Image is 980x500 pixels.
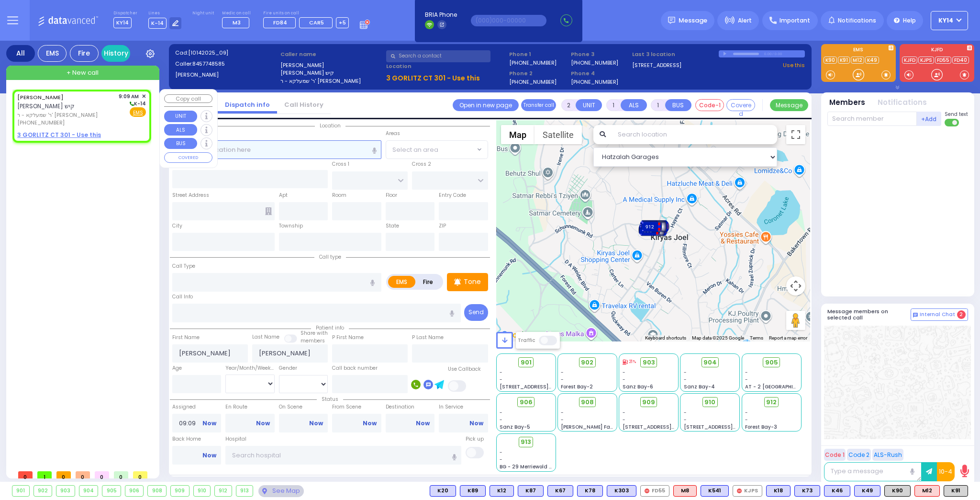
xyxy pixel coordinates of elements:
[786,311,805,330] button: Drag Pegman onto the map to open Street View
[902,57,917,64] a: KJFD
[640,485,669,497] div: FD55
[56,486,75,496] div: 903
[952,57,969,64] a: FD40
[547,485,573,497] div: K67
[838,16,876,25] span: Notifications
[128,100,146,107] span: K-14
[430,485,456,497] div: BLS
[547,485,573,497] div: BLS
[854,485,880,497] div: BLS
[412,160,431,168] label: Cross 2
[824,57,837,64] a: K90
[576,99,602,111] button: UNIT
[745,423,777,431] span: Forest Bay-3
[623,383,653,390] span: Sanz Bay-6
[415,276,442,288] label: Fire
[643,358,655,367] span: 903
[935,57,951,64] a: FD55
[280,61,383,69] label: [PERSON_NAME]
[448,365,481,373] label: Use Callback
[172,435,222,443] label: Back Home
[464,277,481,287] p: Tone
[233,19,241,26] span: M3
[172,364,182,372] label: Age
[225,446,461,464] input: Search hospital
[878,97,927,108] button: Notifications
[561,416,564,423] span: -
[332,403,381,411] label: From Scene
[172,222,182,230] label: City
[148,18,167,29] span: K-14
[277,100,331,109] a: Call History
[469,419,483,428] a: Now
[453,99,519,111] a: Open in new page
[280,69,383,77] label: [PERSON_NAME] קיש
[101,45,130,62] a: History
[684,369,687,376] span: -
[114,471,128,478] span: 0
[339,19,346,26] span: +5
[639,223,668,238] div: 906
[102,486,121,496] div: 905
[684,409,687,416] span: -
[460,485,486,497] div: BLS
[738,16,752,25] span: Alert
[225,403,275,411] label: En Route
[865,57,879,64] a: K49
[535,125,582,144] button: Show satellite imagery
[684,383,715,390] span: Sanz Bay-4
[332,364,378,372] label: Call back number
[918,57,934,64] a: KJPS
[279,403,328,411] label: On Scene
[430,485,456,497] div: K20
[225,435,246,443] label: Hospital
[500,383,590,390] span: [STREET_ADDRESS][PERSON_NAME]
[623,423,713,431] span: [STREET_ADDRESS][PERSON_NAME]
[745,383,816,390] span: AT - 2 [GEOGRAPHIC_DATA]
[509,50,568,58] span: Phone 1
[172,192,209,199] label: Street Address
[386,403,435,411] label: Destination
[884,485,911,497] div: K90
[623,416,625,423] span: -
[640,218,668,233] div: 902
[164,111,197,122] button: UNIT
[612,125,777,144] input: Search location
[188,49,228,57] span: [10142025_09]
[581,398,594,407] span: 908
[309,419,323,428] a: Now
[726,99,755,111] button: Covered
[621,99,647,111] button: ALS
[945,118,960,127] label: Turn off text
[914,485,940,497] div: M12
[851,57,864,64] a: M12
[957,310,966,319] span: 2
[466,435,484,443] label: Pick up
[265,207,272,215] span: Other building occupants
[745,416,748,423] span: -
[309,19,324,26] span: CAR5
[317,396,343,403] span: Status
[500,423,530,431] span: Sanz Bay-5
[76,471,90,478] span: 0
[17,131,101,139] u: 3 GORLITZ CT 301 - Use this
[279,364,297,372] label: Gender
[164,138,197,149] button: BUS
[258,485,303,497] div: See map
[500,456,502,463] span: -
[648,219,662,234] gmp-advanced-marker: 912
[34,486,52,496] div: 902
[737,489,742,493] img: red-radio-icon.svg
[632,50,719,58] label: Last 3 location
[632,61,681,69] a: [STREET_ADDRESS]
[113,11,137,16] label: Dispatcher
[386,130,400,137] label: Areas
[280,50,383,58] label: Caller name
[641,219,669,234] div: 912
[684,376,687,383] span: -
[194,486,211,496] div: 910
[780,16,810,25] span: Important
[38,14,101,26] img: Logo
[499,329,530,341] a: Open this area in Google Maps (opens a new window)
[679,16,707,25] span: Message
